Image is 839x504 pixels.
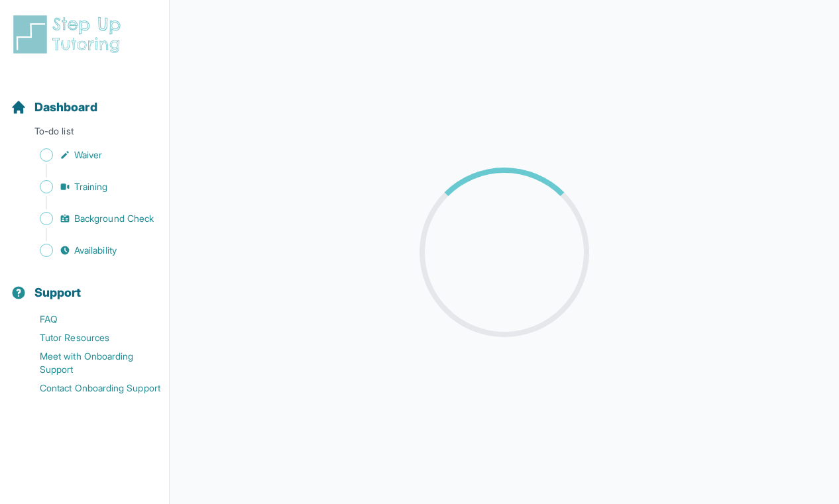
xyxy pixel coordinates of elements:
[74,180,108,193] span: Training
[11,347,169,379] a: Meet with Onboarding Support
[5,125,164,143] p: To-do list
[11,177,169,196] a: Training
[11,98,97,117] a: Dashboard
[74,244,117,257] span: Availability
[11,13,129,56] img: logo
[11,310,169,328] a: FAQ
[11,379,169,397] a: Contact Onboarding Support
[11,209,169,228] a: Background Check
[34,98,97,117] span: Dashboard
[74,212,154,225] span: Background Check
[34,283,82,302] span: Support
[11,241,169,260] a: Availability
[11,146,169,164] a: Waiver
[5,77,164,122] button: Dashboard
[11,328,169,347] a: Tutor Resources
[5,262,164,307] button: Support
[74,148,102,162] span: Waiver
